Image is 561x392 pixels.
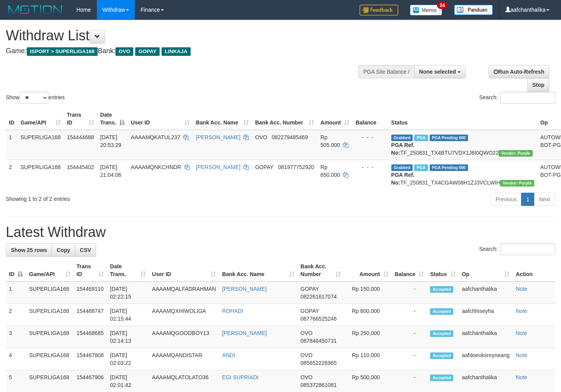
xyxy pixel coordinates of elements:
[74,259,107,281] th: Trans ID: activate to sort column ascending
[419,69,456,75] span: None selected
[193,108,252,130] th: Bank Acc. Name: activate to sort column ascending
[430,164,468,171] span: PGA Pending
[358,65,414,78] div: PGA Site Balance /
[344,281,391,304] td: Rp 150,000
[516,308,527,314] a: Note
[527,78,549,92] a: Stop
[67,164,94,170] span: 154445402
[521,193,534,206] a: 1
[391,142,415,156] b: PGA Ref. No:
[149,326,219,348] td: AAAAMQGOODBOY13
[74,304,107,326] td: 154468747
[430,286,453,293] span: Accepted
[298,259,344,281] th: Bank Acc. Number: activate to sort column ascending
[26,259,74,281] th: Game/API: activate to sort column ascending
[414,135,428,141] span: Marked by aafsoycanthlai
[513,259,555,281] th: Action
[479,92,555,104] label: Search:
[222,352,235,358] a: ANDI
[26,326,74,348] td: SUPERLIGA168
[6,224,555,240] h1: Latest Withdraw
[301,294,337,300] span: Copy 082261617074 to clipboard
[392,259,427,281] th: Balance: activate to sort column ascending
[391,135,413,141] span: Grabbed
[391,164,413,171] span: Grabbed
[301,330,313,336] span: OVO
[255,134,267,140] span: OVO
[11,247,47,253] span: Show 25 rows
[6,243,52,257] a: Show 25 rows
[516,286,527,292] a: Note
[344,259,391,281] th: Amount: activate to sort column ascending
[131,134,180,140] span: AAAAMQKATUL237
[430,352,453,359] span: Accepted
[26,281,74,304] td: SUPERLIGA168
[6,281,26,304] td: 1
[344,348,391,370] td: Rp 110,000
[356,133,385,141] div: - - -
[74,281,107,304] td: 154469110
[391,172,415,186] b: PGA Ref. No:
[392,326,427,348] td: -
[516,374,527,380] a: Note
[278,164,314,170] span: Copy 081977752920 to clipboard
[74,326,107,348] td: 154468685
[97,108,128,130] th: Date Trans.: activate to sort column descending
[6,259,26,281] th: ID: activate to sort column descending
[392,348,427,370] td: -
[427,259,459,281] th: Status: activate to sort column ascending
[162,47,191,56] span: LINKAJA
[6,348,26,370] td: 4
[149,281,219,304] td: AAAAMQALFADRAHMAN
[107,281,149,304] td: [DATE] 02:22:15
[6,108,17,130] th: ID
[128,108,193,130] th: User ID: activate to sort column ascending
[64,108,97,130] th: Trans ID: activate to sort column ascending
[107,326,149,348] td: [DATE] 02:14:13
[52,243,75,257] a: Copy
[454,5,493,15] img: panduan.png
[500,180,534,187] span: Vendor URL: https://trx4.1velocity.biz
[131,164,181,170] span: AAAAMQNKCHNDR
[26,304,74,326] td: SUPERLIGA168
[75,243,96,257] a: CSV
[6,326,26,348] td: 3
[222,330,267,336] a: [PERSON_NAME]
[301,308,319,314] span: GOPAY
[6,92,65,104] label: Show entries
[320,134,340,148] span: Rp 505.000
[516,330,527,336] a: Note
[196,164,241,170] a: [PERSON_NAME]
[301,316,337,322] span: Copy 087766525246 to clipboard
[255,164,273,170] span: GOPAY
[17,130,64,160] td: SUPERLIGA168
[6,130,17,160] td: 1
[320,164,340,178] span: Rp 650.000
[479,243,555,255] label: Search:
[301,352,313,358] span: OVO
[222,286,267,292] a: [PERSON_NAME]
[149,259,219,281] th: User ID: activate to sort column ascending
[149,348,219,370] td: AAAAMQANDISTAR
[414,65,466,78] button: None selected
[6,192,228,203] div: Showing 1 to 2 of 2 entries
[149,304,219,326] td: AAAAMQXHIWOLIGA
[414,164,428,171] span: Marked by aafchhiseyha
[430,135,468,141] span: PGA Pending
[6,47,366,55] h4: Game: Bank:
[459,304,513,326] td: aafchhiseyha
[392,281,427,304] td: -
[100,164,122,178] span: [DATE] 21:04:06
[353,108,388,130] th: Balance
[6,4,65,16] img: MOTION_logo.png
[107,304,149,326] td: [DATE] 02:15:44
[490,193,521,206] a: Previous
[388,160,537,190] td: TF_250831_TX4CGAW08H1ZJ3VCLWIH
[17,108,64,130] th: Game/API: activate to sort column ascending
[219,259,297,281] th: Bank Acc. Name: activate to sort column ascending
[360,5,398,16] img: Feedback.jpg
[344,326,391,348] td: Rp 250,000
[74,348,107,370] td: 154467808
[19,92,48,104] select: Showentries
[301,338,337,344] span: Copy 087846450731 to clipboard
